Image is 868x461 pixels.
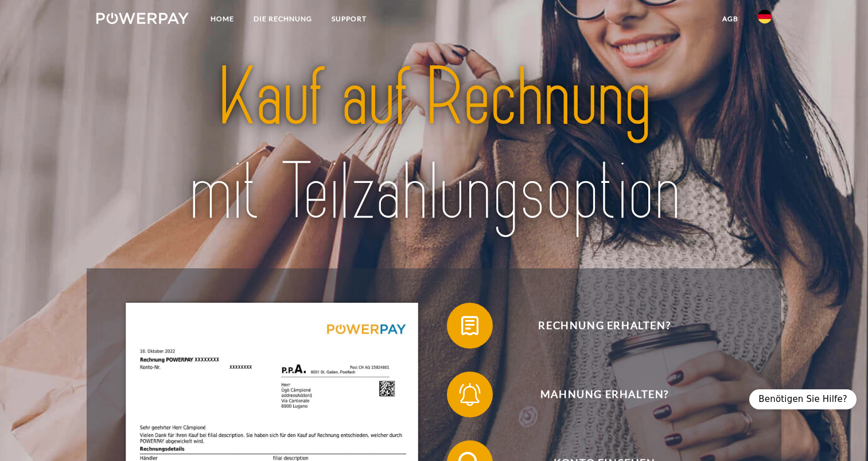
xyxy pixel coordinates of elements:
[456,311,484,340] img: qb_bill.svg
[456,380,484,409] img: qb_bell.svg
[96,13,189,24] img: logo-powerpay-white.svg
[244,9,322,29] a: DIE RECHNUNG
[713,9,748,29] a: agb
[758,10,772,24] img: de
[447,303,745,349] button: Rechnung erhalten?
[322,9,376,29] a: SUPPORT
[464,372,745,417] span: Mahnung erhalten?
[447,372,745,417] button: Mahnung erhalten?
[749,389,857,409] div: Benötigen Sie Hilfe?
[130,46,738,244] img: title-powerpay_de.svg
[464,303,745,349] span: Rechnung erhalten?
[201,9,244,29] a: Home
